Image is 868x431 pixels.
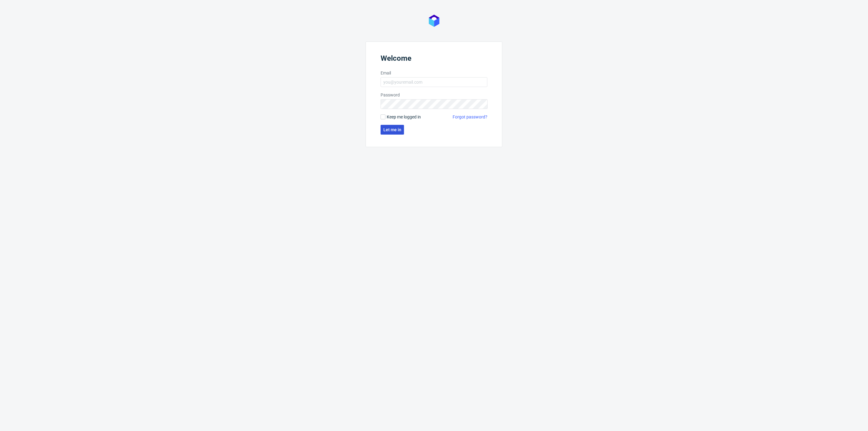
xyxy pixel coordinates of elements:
span: Keep me logged in [387,114,421,120]
a: Forgot password? [453,114,487,120]
span: Let me in [383,128,401,132]
header: Welcome [381,54,487,65]
input: you@youremail.com [381,77,487,87]
label: Email [381,70,487,76]
label: Password [381,92,487,98]
button: Let me in [381,125,404,135]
